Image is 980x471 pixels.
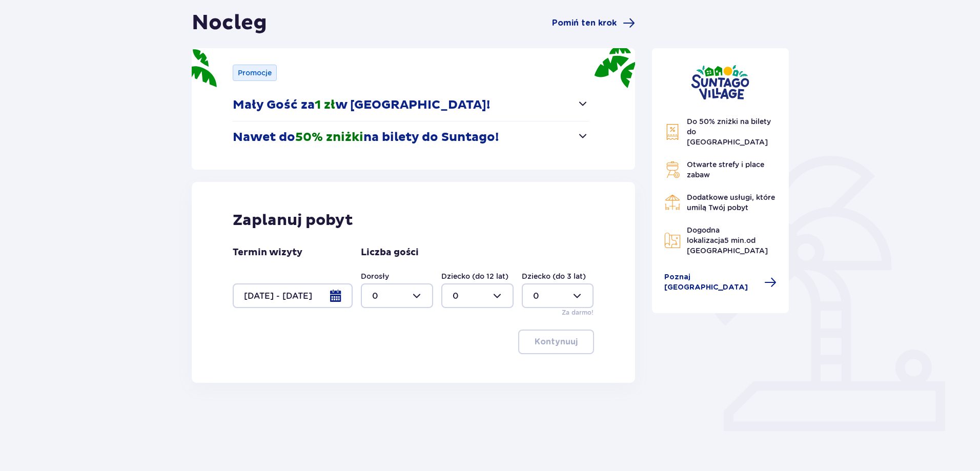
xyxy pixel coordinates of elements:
span: Do 50% zniżki na bilety do [GEOGRAPHIC_DATA] [687,117,771,146]
p: Za darmo! [562,308,594,317]
span: Pomiń ten krok [552,17,617,29]
span: Poznaj [GEOGRAPHIC_DATA] [664,272,759,293]
p: Mały Gość za w [GEOGRAPHIC_DATA]! [233,97,490,113]
img: Suntago Village [691,65,749,100]
img: Grill Icon [664,161,681,178]
button: Mały Gość za1 złw [GEOGRAPHIC_DATA]! [233,89,589,121]
p: Nawet do na bilety do Suntago! [233,130,499,145]
img: Discount Icon [664,124,681,140]
p: Promocje [238,68,272,78]
p: Termin wizyty [233,247,302,259]
label: Dziecko (do 12 lat) [441,271,508,281]
img: Restaurant Icon [664,194,681,211]
span: 1 zł [315,97,335,113]
span: Dodatkowe usługi, które umilą Twój pobyt [687,193,775,212]
span: 50% zniżki [295,130,363,145]
button: Kontynuuj [518,330,594,354]
a: Pomiń ten krok [552,17,635,29]
label: Dziecko (do 3 lat) [522,271,586,281]
p: Kontynuuj [535,336,578,347]
h1: Nocleg [192,10,267,36]
p: Zaplanuj pobyt [233,211,353,230]
span: Dogodna lokalizacja od [GEOGRAPHIC_DATA] [687,226,768,255]
a: Poznaj [GEOGRAPHIC_DATA] [664,272,777,293]
img: Map Icon [664,232,681,249]
p: Liczba gości [361,247,419,259]
span: Otwarte strefy i place zabaw [687,160,764,179]
button: Nawet do50% zniżkina bilety do Suntago! [233,121,589,153]
label: Dorosły [361,271,389,281]
span: 5 min. [724,236,746,244]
